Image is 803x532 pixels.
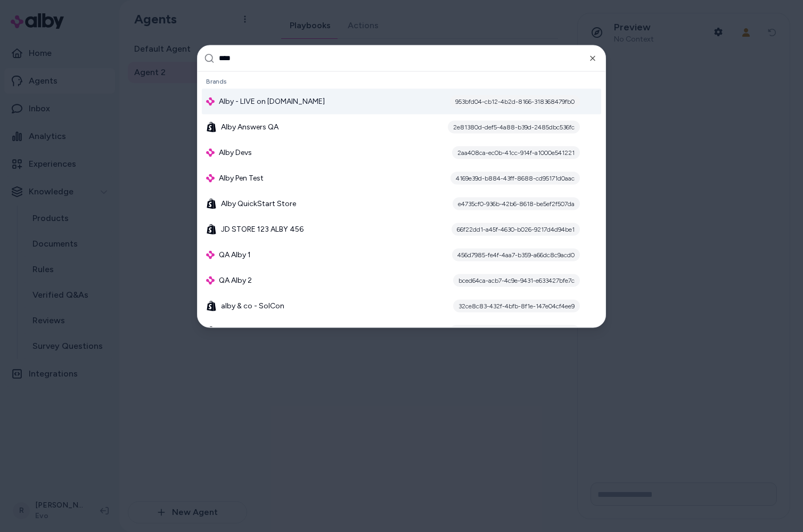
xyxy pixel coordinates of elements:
div: 66f22dd1-a45f-4630-b026-9217d4d94be1 [452,223,580,235]
div: 4169e39d-b884-43ff-8688-cd95171d0aac [450,171,580,184]
img: alby Logo [206,250,215,259]
div: 32ce8c83-432f-4bfb-8f1e-147e04cf4ee9 [453,299,580,312]
span: QA Alby 1 [219,249,251,260]
span: Alby Pen Test [219,173,264,183]
img: alby Logo [206,97,215,105]
div: 953bfd04-cb12-4b2d-8166-318368479fb0 [450,95,580,108]
div: 78250933-de17-4548-ae8e-7f8014378f89 [449,325,580,338]
span: Alby - LIVE on [DOMAIN_NAME] [219,96,325,107]
div: 2aa408ca-ec0b-41cc-914f-a1000e541221 [452,146,580,159]
img: alby Logo [206,276,215,284]
div: 456d7985-fe4f-4aa7-b359-a66dc8c9acd0 [452,248,580,261]
div: Suggestions [198,71,605,327]
span: JD STORE 123 ALBY 456 [221,224,304,234]
span: QA Alby 2 [219,275,252,285]
img: alby Logo [206,174,215,182]
div: e4735cf0-936b-42b6-8618-be5ef2f507da [453,197,580,210]
div: bced64ca-acb7-4c9e-9431-e633427bfe7c [453,274,580,287]
div: Brands [202,73,601,88]
span: Alby Answers QA [221,121,278,132]
span: Alby QuickStart Store [221,198,296,209]
span: alby & co - SolCon [221,300,284,311]
span: Alby Devs [219,147,252,158]
span: alby GTM internal [221,326,280,337]
img: alby Logo [206,148,215,157]
div: 2e81380d-def5-4a88-b39d-2485dbc536fc [448,120,580,133]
